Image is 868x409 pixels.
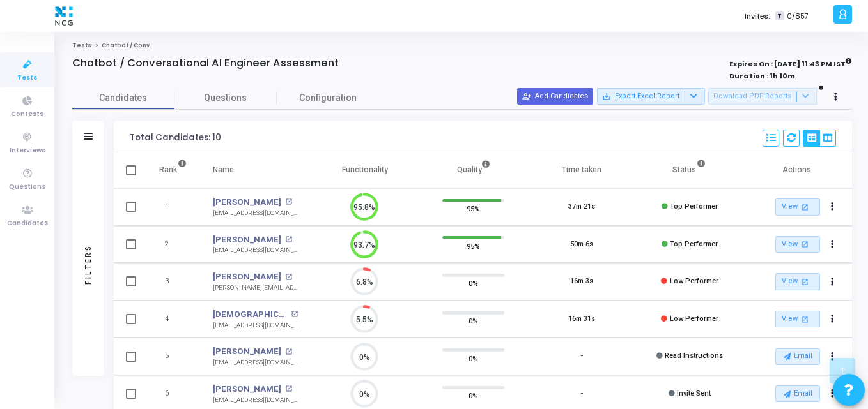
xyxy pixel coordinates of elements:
mat-icon: save_alt [602,92,611,101]
span: Configuration [299,91,357,105]
button: Actions [824,273,842,291]
strong: Expires On : [DATE] 11:43 PM IST [729,56,852,70]
span: Candidates [72,91,174,105]
span: Top Performer [670,240,718,248]
mat-icon: open_in_new [285,348,292,355]
mat-icon: open_in_new [291,311,298,318]
a: [PERSON_NAME] [213,271,281,283]
span: Candidates [7,218,48,229]
td: 5 [146,338,200,375]
mat-icon: open_in_new [800,314,810,325]
th: Status [635,152,743,188]
button: Actions [824,385,842,403]
div: Name [213,163,234,177]
span: Interviews [10,145,45,156]
a: View [775,273,820,290]
nav: breadcrumb [72,41,852,50]
div: View Options [803,130,836,147]
a: [PERSON_NAME] [213,196,281,209]
strong: Duration : 1h 10m [729,71,795,81]
span: Chatbot / Conversational AI Engineer Assessment [102,41,263,49]
a: View [775,198,820,216]
th: Rank [146,152,200,188]
div: 37m 21s [568,202,595,212]
span: Contests [11,109,43,120]
th: Quality [419,152,527,188]
td: 1 [146,188,200,226]
div: [EMAIL_ADDRESS][DOMAIN_NAME] [213,396,298,405]
mat-icon: person_add_alt [522,92,531,101]
div: 16m 3s [570,276,593,287]
div: Time taken [562,163,601,177]
div: Total Candidates: 10 [130,133,221,143]
a: [PERSON_NAME] [213,345,281,358]
td: 2 [146,226,200,264]
img: logo [52,3,76,29]
span: 0/857 [787,11,809,22]
div: Filters [82,194,94,334]
span: Tests [17,73,37,84]
div: [EMAIL_ADDRESS][DOMAIN_NAME] [213,321,298,331]
span: Questions [9,182,45,193]
span: 0% [469,352,478,364]
mat-icon: open_in_new [285,385,292,392]
div: - [580,351,583,362]
span: 95% [467,239,480,252]
span: Low Performer [670,277,718,285]
h4: Chatbot / Conversational AI Engineer Assessment [72,57,339,70]
span: Low Performer [670,315,718,323]
div: 50m 6s [570,239,593,250]
span: 0% [469,389,478,402]
mat-icon: open_in_new [800,202,810,212]
button: Actions [824,348,842,366]
span: Invite Sent [677,389,711,398]
th: Actions [744,152,852,188]
span: Questions [174,91,277,105]
th: Functionality [311,152,419,188]
mat-icon: open_in_new [800,239,810,249]
a: [PERSON_NAME] [213,234,281,246]
a: View [775,236,820,253]
div: - [580,389,583,399]
button: Download PDF Reports [708,88,817,105]
span: 0% [469,315,478,327]
td: 4 [146,301,200,338]
div: 16m 31s [568,314,595,325]
a: Tests [72,41,91,49]
span: 0% [469,277,478,290]
mat-icon: open_in_new [800,276,810,287]
span: T [775,11,784,21]
span: Read Instructions [665,352,723,360]
button: Email [775,385,820,402]
mat-icon: open_in_new [285,198,292,205]
a: [DEMOGRAPHIC_DATA][PERSON_NAME] [213,308,288,321]
div: [EMAIL_ADDRESS][DOMAIN_NAME] [213,358,298,368]
td: 3 [146,263,200,301]
a: [PERSON_NAME] [213,383,281,396]
div: [EMAIL_ADDRESS][DOMAIN_NAME] [213,209,298,218]
span: Top Performer [670,202,718,211]
div: [PERSON_NAME][EMAIL_ADDRESS][DOMAIN_NAME] [213,283,298,293]
a: View [775,311,820,328]
mat-icon: open_in_new [285,236,292,243]
button: Export Excel Report [597,88,705,105]
mat-icon: open_in_new [285,274,292,281]
label: Invites: [745,11,770,22]
span: 95% [467,202,480,215]
button: Actions [824,198,842,216]
button: Email [775,348,820,365]
div: [EMAIL_ADDRESS][DOMAIN_NAME] [213,246,298,255]
button: Actions [824,310,842,328]
button: Actions [824,235,842,253]
button: Add Candidates [517,88,593,105]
